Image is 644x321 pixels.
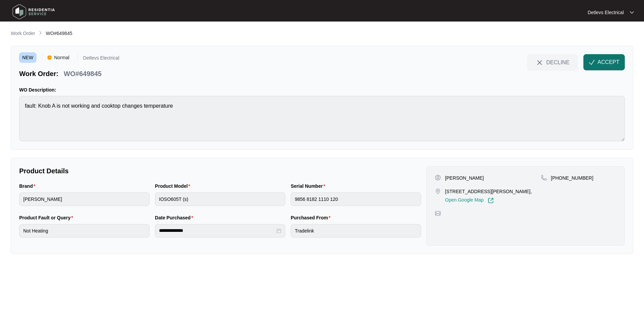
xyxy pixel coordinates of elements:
[19,69,58,78] p: Work Order:
[488,198,494,204] img: Link-External
[19,192,150,206] input: Brand
[38,30,43,36] img: chevron-right
[83,56,119,63] p: Detlevs Electrical
[52,52,72,63] span: Normal
[159,227,275,234] input: Date Purchased
[19,214,76,221] label: Product Fault or Query
[155,183,193,189] label: Product Model
[588,9,624,16] p: Detlevs Electrical
[10,2,57,22] img: residentia service logo
[445,188,532,195] p: [STREET_ADDRESS][PERSON_NAME],
[46,31,72,36] span: WO#649845
[291,183,328,189] label: Serial Number
[9,30,36,37] a: Work Order
[435,175,441,181] img: user-pin
[47,56,52,60] img: Vercel Logo
[19,96,625,141] textarea: fault: Knob A is not working and cooktop changes temperature
[541,175,547,181] img: map-pin
[11,30,35,37] p: Work Order
[291,224,421,238] input: Purchased From
[435,210,441,216] img: map-pin
[546,59,570,66] span: DECLINE
[527,54,578,70] button: close-IconDECLINE
[536,59,544,67] img: close-Icon
[19,166,421,176] p: Product Details
[551,175,593,181] p: [PHONE_NUMBER]
[19,86,625,93] p: WO Description:
[445,175,484,181] p: [PERSON_NAME]
[291,192,421,206] input: Serial Number
[19,52,36,63] span: NEW
[598,58,619,66] span: ACCEPT
[445,198,493,204] a: Open Google Map
[630,11,634,14] img: dropdown arrow
[291,214,333,221] label: Purchased From
[435,188,441,194] img: map-pin
[589,59,595,65] img: check-Icon
[19,224,150,238] input: Product Fault or Query
[64,69,101,78] p: WO#649845
[19,183,38,189] label: Brand
[155,214,196,221] label: Date Purchased
[155,192,285,206] input: Product Model
[583,54,625,70] button: check-IconACCEPT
